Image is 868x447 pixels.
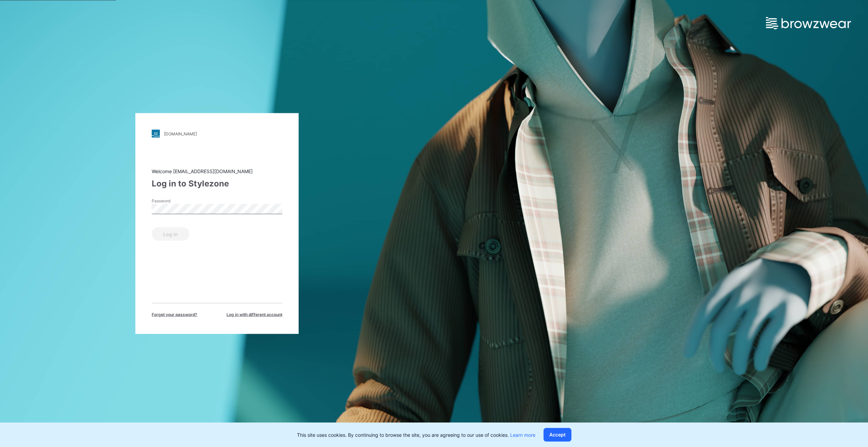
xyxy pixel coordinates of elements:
a: Learn more [510,432,535,438]
span: Log in with different account [227,312,282,318]
div: Welcome [EMAIL_ADDRESS][DOMAIN_NAME] [152,168,282,175]
div: Log in to Stylezone [152,178,282,190]
label: Password [152,198,199,204]
span: Forget your password? [152,312,197,318]
button: Accept [544,428,571,442]
img: stylezone-logo.562084cfcfab977791bfbf7441f1a819.svg [152,130,160,138]
img: browzwear-logo.e42bd6dac1945053ebaf764b6aa21510.svg [766,17,851,29]
p: This site uses cookies. By continuing to browse the site, you are agreeing to our use of cookies. [297,431,535,438]
div: [DOMAIN_NAME] [164,131,197,136]
a: [DOMAIN_NAME] [152,130,282,138]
